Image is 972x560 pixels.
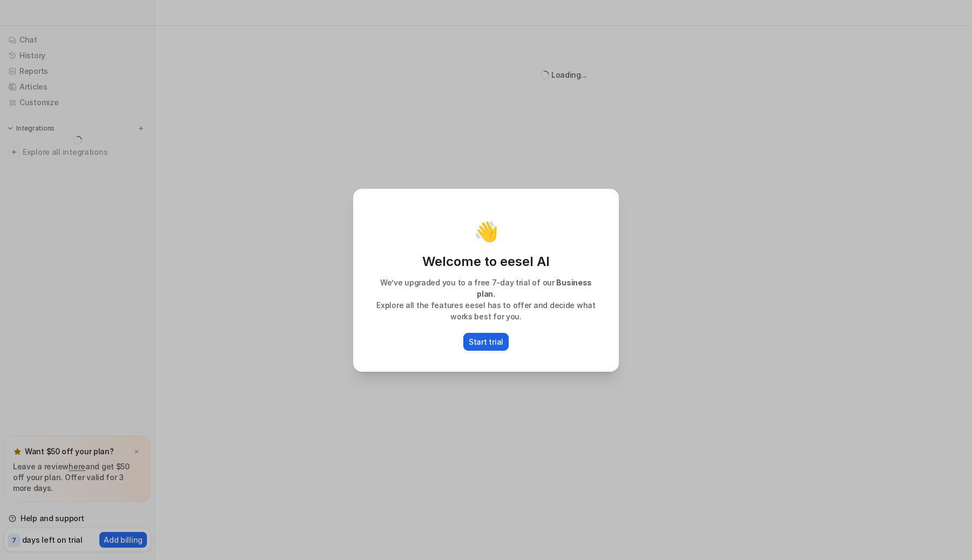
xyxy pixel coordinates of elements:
[469,336,503,347] p: Start trial
[366,299,606,322] p: Explore all the features eesel has to offer and decide what works best for you.
[366,277,606,299] p: We’ve upgraded you to a free 7-day trial of our
[474,221,498,242] p: 👋
[463,333,509,351] button: Start trial
[366,253,606,270] p: Welcome to eesel AI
